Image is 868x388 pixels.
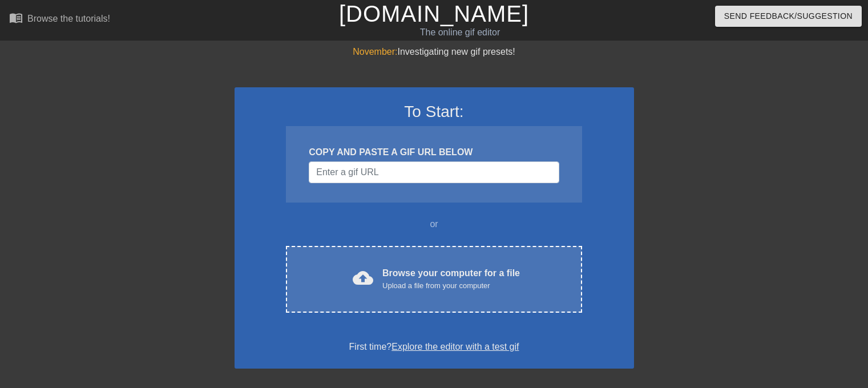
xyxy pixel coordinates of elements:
span: Send Feedback/Suggestion [724,9,853,23]
span: November: [353,47,397,56]
div: The online gif editor [295,26,625,39]
input: Username [309,161,559,183]
div: or [264,217,604,231]
a: [DOMAIN_NAME] [339,1,529,26]
button: Send Feedback/Suggestion [715,6,862,27]
div: COPY AND PASTE A GIF URL BELOW [309,145,559,159]
div: Investigating new gif presets! [235,45,634,59]
div: Browse the tutorials! [27,14,110,23]
span: menu_book [9,11,23,25]
h3: To Start: [249,102,619,122]
span: cloud_upload [353,268,373,288]
div: Upload a file from your computer [382,280,520,292]
div: First time? [249,340,619,354]
div: Browse your computer for a file [382,266,520,292]
a: Explore the editor with a test gif [391,342,519,351]
a: Browse the tutorials! [9,11,110,29]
